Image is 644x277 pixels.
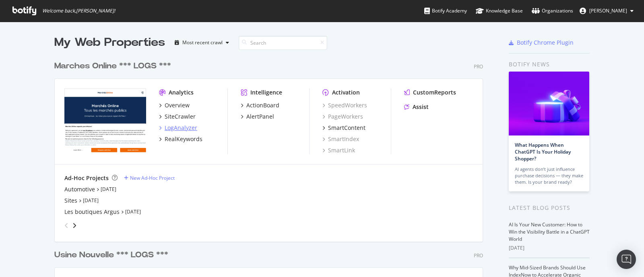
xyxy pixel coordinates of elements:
div: Pro [474,252,483,259]
div: Open Intercom Messenger [617,250,636,269]
a: Assist [404,103,429,111]
div: AI agents don’t just influence purchase decisions — they make them. Is your brand ready? [515,166,583,185]
a: [DATE] [83,197,99,204]
a: Overview [159,101,190,109]
a: What Happens When ChatGPT Is Your Holiday Shopper? [515,142,571,162]
a: PageWorkers [322,113,363,121]
a: Botify Chrome Plugin [509,39,574,47]
div: Assist [413,103,429,111]
a: New Ad-Hoc Project [124,174,175,181]
a: RealKeywords [159,135,202,143]
div: Analytics [169,88,194,96]
a: SmartIndex [322,135,359,143]
div: angle-right [72,222,77,230]
div: Ad-Hoc Projects [64,174,109,182]
div: angle-left [61,219,72,232]
div: Botify news [509,60,590,69]
a: Automotive [64,185,95,193]
a: SpeedWorkers [322,101,367,109]
a: Sites [64,197,77,205]
input: Search [239,36,327,50]
a: AI Is Your New Customer: How to Win the Visibility Battle in a ChatGPT World [509,221,590,242]
div: ActionBoard [246,101,279,109]
img: www.marchesonline.com [64,88,146,154]
a: SmartLink [322,146,355,154]
a: [DATE] [101,186,116,193]
div: Botify Academy [424,7,467,15]
div: RealKeywords [165,135,202,143]
button: [PERSON_NAME] [573,4,640,17]
div: Activation [332,88,360,96]
div: Botify Chrome Plugin [517,39,574,47]
div: Organizations [532,7,573,15]
a: AlertPanel [241,113,274,121]
div: SmartContent [328,124,365,132]
a: [DATE] [125,208,141,215]
div: Latest Blog Posts [509,203,590,212]
a: LogAnalyzer [159,124,197,132]
div: Overview [165,101,190,109]
span: Welcome back, [PERSON_NAME] ! [42,8,115,14]
div: New Ad-Hoc Project [130,174,175,181]
img: What Happens When ChatGPT Is Your Holiday Shopper? [509,72,589,135]
a: Les boutiques Argus [64,208,120,216]
div: Intelligence [250,88,282,96]
span: Quentin Arnold [589,7,627,14]
div: Most recent crawl [182,40,223,45]
a: CustomReports [404,88,456,96]
a: ActionBoard [241,101,279,109]
div: LogAnalyzer [165,124,197,132]
div: AlertPanel [246,113,274,121]
button: Most recent crawl [171,36,232,49]
a: SmartContent [322,124,365,132]
div: My Web Properties [54,35,165,51]
div: Knowledge Base [476,7,523,15]
div: Pro [474,63,483,70]
div: [DATE] [509,244,590,252]
div: CustomReports [413,88,456,96]
a: SiteCrawler [159,113,196,121]
div: SiteCrawler [165,113,196,121]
